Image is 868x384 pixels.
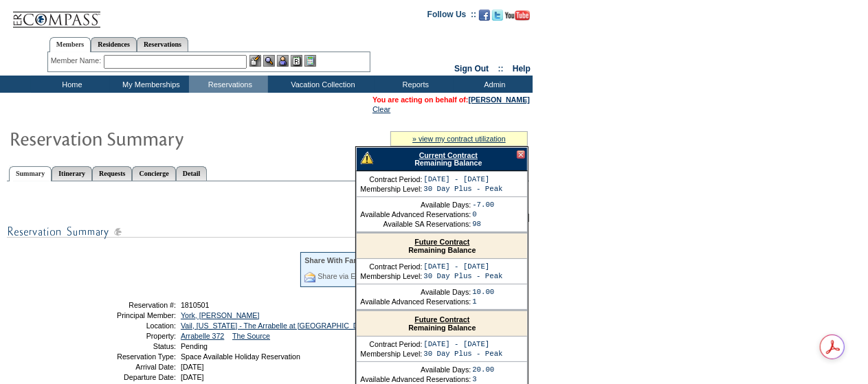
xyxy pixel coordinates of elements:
td: 0 [472,210,494,218]
td: Available Advanced Reservations: [360,210,471,218]
td: 20.00 [472,365,494,374]
div: Remaining Balance [356,147,528,171]
a: Follow us on Twitter [492,14,503,22]
td: Reports [375,76,454,93]
a: Members [49,37,91,52]
div: Member Name: [51,55,104,67]
td: Departure Date: [78,373,176,381]
div: Reservation Action: [7,204,529,223]
span: [DATE] [181,373,204,381]
a: Reservations [137,37,188,52]
a: Summary [9,166,52,181]
span: You are acting on behalf of: [372,95,530,104]
td: [DATE] - [DATE] [424,340,503,348]
img: Follow us on Twitter [492,10,503,21]
td: Available Days: [360,365,471,374]
td: Available SA Reservations: [360,220,471,228]
a: » view my contract utilization [412,135,506,143]
td: 10.00 [472,288,494,296]
td: -7.00 [472,201,494,209]
img: Reservations [291,55,302,67]
td: 30 Day Plus - Peak [424,350,503,358]
td: Contract Period: [360,262,422,271]
td: 98 [472,220,494,228]
td: Arrival Date: [78,363,176,371]
td: [DATE] - [DATE] [424,262,503,271]
a: Subscribe to our YouTube Channel [505,14,530,22]
a: Become our fan on Facebook [479,14,490,22]
td: 3 [472,375,494,383]
img: View [263,55,275,67]
img: There are insufficient days and/or tokens to cover this reservation [361,152,373,164]
span: Space Available Holiday Reservation [181,352,300,361]
td: Vacation Collection [268,76,375,93]
span: [DATE] [181,363,204,371]
div: Share With Family and Friends [304,256,412,264]
td: Membership Level: [360,350,422,358]
a: Help [513,64,531,74]
a: Itinerary [52,166,92,181]
td: 1 [472,297,494,306]
td: Principal Member: [78,311,176,319]
a: Sign Out [454,64,489,74]
td: Membership Level: [360,185,422,193]
a: Clear [372,105,390,113]
td: Follow Us :: [427,8,476,25]
td: Reservations [189,76,268,93]
img: Reservaton Summary [9,124,284,152]
span: Pending [181,342,208,350]
img: subTtlResSummary.gif [7,223,419,240]
span: 1810501 [181,301,210,309]
img: b_calculator.gif [304,55,316,67]
a: Concierge [132,166,175,181]
div: Remaining Balance [357,234,527,259]
td: My Memberships [110,76,189,93]
td: Location: [78,321,176,330]
td: Available Advanced Reservations: [360,375,471,383]
td: 30 Day Plus - Peak [424,185,503,193]
td: Admin [454,76,533,93]
td: Available Days: [360,201,471,209]
td: [DATE] - [DATE] [424,175,503,183]
span: :: [498,64,504,74]
a: Vail, [US_STATE] - The Arrabelle at [GEOGRAPHIC_DATA] [181,321,374,330]
td: Membership Level: [360,272,422,280]
td: Reservation #: [78,301,176,309]
a: Current Contract [419,151,478,159]
td: Status: [78,342,176,350]
td: Home [31,76,110,93]
a: York, [PERSON_NAME] [181,311,260,319]
td: Reservation Type: [78,352,176,361]
td: Available Advanced Reservations: [360,297,471,306]
a: [PERSON_NAME] [469,95,530,104]
a: Detail [176,166,208,181]
a: Arrabelle 372 [181,332,224,340]
img: b_edit.gif [249,55,261,67]
td: Contract Period: [360,175,422,183]
a: Future Contract [415,315,470,324]
a: Future Contract [415,238,470,246]
a: Requests [92,166,132,181]
div: Remaining Balance [357,311,527,337]
td: 30 Day Plus - Peak [424,272,503,280]
td: Property: [78,332,176,340]
td: Contract Period: [360,340,422,348]
img: Impersonate [277,55,289,67]
img: Subscribe to our YouTube Channel [505,10,530,21]
a: Share via Email [318,272,369,280]
td: Available Days: [360,288,471,296]
img: Become our fan on Facebook [479,10,490,21]
a: The Source [232,332,270,340]
a: Residences [91,37,137,52]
